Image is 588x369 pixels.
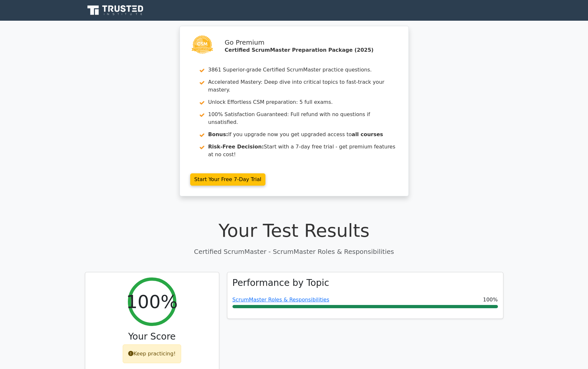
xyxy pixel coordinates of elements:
[232,277,329,288] h3: Performance by Topic
[126,291,178,312] h2: 100%
[85,247,503,256] p: Certified ScrumMaster - ScrumMaster Roles & Responsibilities
[232,297,329,303] a: ScrumMaster Roles & Responsibilities
[85,220,503,241] h1: Your Test Results
[483,296,498,304] span: 100%
[123,344,181,363] div: Keep practicing!
[190,173,266,186] a: Start Your Free 7-Day Trial
[90,331,214,342] h3: Your Score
